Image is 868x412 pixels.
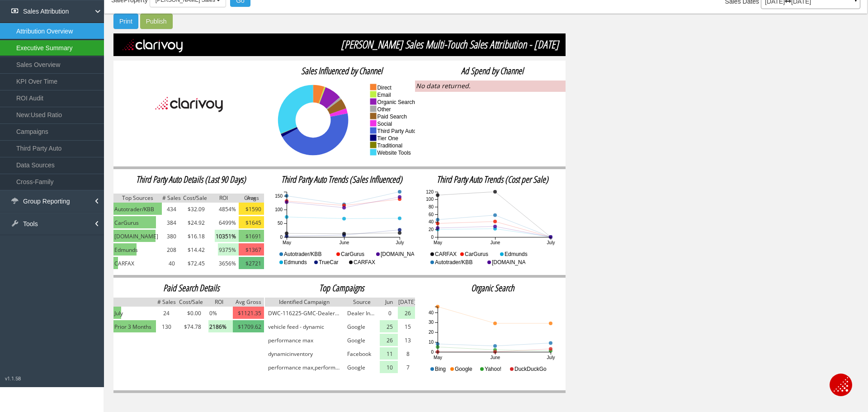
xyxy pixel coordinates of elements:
img: Clarivoy_black_text.png [155,92,223,117]
img: green.png [113,203,162,215]
span: 2186% [209,322,226,331]
text: third party auto [377,128,416,134]
text: 20 [429,227,434,232]
td: Edmunds [113,243,162,257]
span: 26 [387,336,393,345]
img: grey.png [398,298,416,307]
span: 11 [387,350,393,359]
img: light-green.png [218,243,248,256]
img: yellow.png [239,203,264,215]
img: grey.png [113,298,156,307]
span: Autotrader/KBB [114,205,154,214]
td: $32.09 [182,203,208,216]
td: Cars.com [113,230,162,243]
span: $1645 [245,218,261,227]
text: May [434,240,442,245]
span: July [114,309,123,318]
text: traditional [377,142,403,149]
text: Edmunds [284,259,307,265]
text: 40 [429,310,434,315]
span: [DOMAIN_NAME] [114,232,158,241]
text: social [377,121,392,127]
span: 0% [209,309,217,318]
img: light-green.png [208,320,236,332]
span: $2721 [245,259,261,268]
td: Dealer Inspire [344,307,380,320]
text: organic search [377,99,415,105]
td: vehicle feed - dynamic [264,320,344,334]
text: 80 [429,204,434,209]
img: light-green.png [398,307,416,319]
text: [DOMAIN_NAME] [492,259,535,265]
td: dynamicinventory [264,347,344,361]
text: Autotrader/KBB [284,251,321,257]
td: CarGurus [113,216,162,230]
text: 100 [426,197,434,202]
img: green.png [113,230,156,242]
text: July [547,355,555,360]
text: other [377,106,391,113]
text: 60 [429,212,434,217]
td: Facebook [344,347,380,361]
span: 3656% [219,259,236,268]
div: No data returned. [415,81,566,92]
text: June [340,240,349,245]
td: 434 [162,203,182,216]
img: dark-green.png [233,320,264,332]
span: CarGurus [114,218,139,227]
img: light-green.png [380,334,398,346]
span: 15 [405,322,411,331]
img: grey.png [205,298,233,307]
td: performance max,performance max [264,361,344,374]
text: paid search [377,114,407,120]
text: Edmunds [505,251,528,257]
text: 100 [275,207,283,212]
img: green.png [239,230,264,242]
td: $24.92 [182,216,208,230]
text: [DOMAIN_NAME] [381,251,424,257]
text: 20 [429,330,434,335]
td: Google [344,320,380,334]
img: grey.png [208,194,239,203]
img: green.png [113,257,118,269]
text: email [377,92,391,98]
span: 10351% [216,232,236,241]
img: grey.png [233,298,264,307]
td: DWC-116225-GMC-Dealer Inspire-Sales-EN ‡ 4177636811 [264,307,344,320]
text: 0 [280,235,283,240]
text: Yahoo! [485,366,501,372]
span: Prior 3 Months [114,322,151,331]
td: 208 [162,243,182,257]
span: 9375% [219,246,236,255]
text: 150 [275,194,283,199]
img: grey.png [156,298,177,307]
text: TrueCar [319,259,339,265]
img: light-green.png [380,361,398,373]
img: light-green.png [380,347,398,360]
text: CARFAX [435,251,457,257]
text: 10 [429,340,434,345]
span: $1367 [245,246,261,255]
text: June [490,355,500,360]
img: grey.png [344,298,380,307]
text: May [283,240,291,245]
img: green.png [113,243,137,256]
text: July [396,240,404,245]
button: Publish [140,14,173,29]
text: CarGurus [341,251,364,257]
text: DuckDuckGo [514,366,547,372]
td: $74.78 [177,320,205,334]
td: performance max [264,334,344,347]
span: organic search [471,282,514,294]
text: 120 [426,189,434,194]
span: 25 [387,322,393,331]
text: May [434,355,442,360]
span: $1590 [245,205,261,214]
text: CARFAX [354,259,375,265]
td: Google [344,361,380,374]
img: pink.png [233,307,264,319]
span: 7 [406,363,410,372]
span: 26 [405,309,411,318]
img: dark-green.png [239,257,264,269]
img: grey.png [380,298,398,307]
